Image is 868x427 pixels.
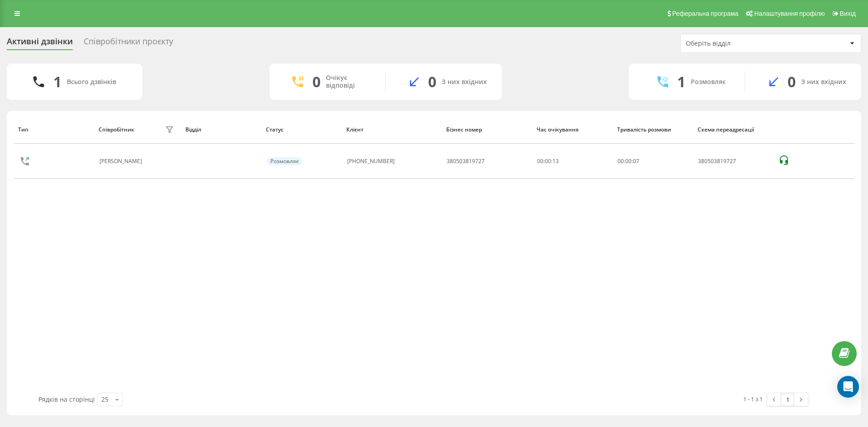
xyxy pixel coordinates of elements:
div: : : [618,158,639,164]
span: Реферальна програма [672,10,739,17]
div: 0 [428,73,436,90]
div: 380503819727 [698,158,769,164]
div: Оберіть відділ [686,40,794,47]
div: Тривалість розмови [617,127,689,133]
div: Всього дзвінків [67,78,116,86]
div: 1 [677,73,685,90]
div: Час очікування [537,127,609,133]
div: Активні дзвінки [7,37,73,51]
div: Відділ [185,127,257,133]
a: 1 [781,393,794,406]
div: Співробітник [99,127,134,133]
div: [PERSON_NAME] [99,158,144,164]
div: Очікує відповіді [326,74,372,89]
div: 380503819727 [447,158,485,164]
div: Розмовляє [691,78,726,86]
span: Вихід [840,10,856,17]
div: Бізнес номер [446,127,528,133]
span: 00 [618,157,624,165]
div: 0 [312,73,321,90]
div: 25 [101,395,108,404]
div: Тип [18,127,90,133]
div: 1 [53,73,61,90]
span: 07 [633,157,639,165]
div: [PHONE_NUMBER] [347,158,395,164]
span: Налаштування профілю [754,10,825,17]
div: Open Intercom Messenger [837,376,859,398]
div: Розмовляє [267,157,302,165]
span: Рядків на сторінці [38,395,95,404]
div: 0 [788,73,796,90]
div: Статус [266,127,338,133]
div: Клієнт [346,127,438,133]
div: Співробітники проєкту [84,37,173,51]
span: 00 [625,157,632,165]
div: 00:00:13 [537,158,608,164]
div: Схема переадресації [698,127,769,133]
div: З них вхідних [801,78,846,86]
div: 1 - 1 з 1 [743,394,763,404]
div: З них вхідних [442,78,487,86]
